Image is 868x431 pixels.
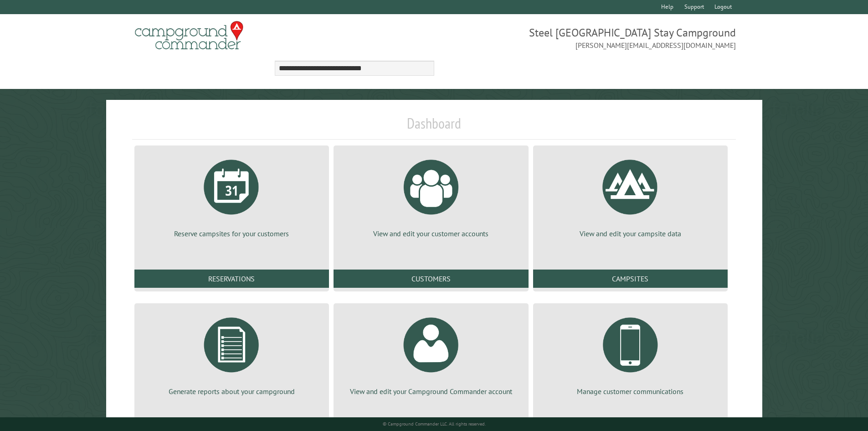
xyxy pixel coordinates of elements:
[132,114,736,140] h1: Dashboard
[344,153,517,239] a: View and edit your customer accounts
[544,153,717,239] a: View and edit your campsite data
[434,25,736,51] span: Steel [GEOGRAPHIC_DATA] Stay Campground [PERSON_NAME][EMAIL_ADDRESS][DOMAIN_NAME]
[544,386,717,396] p: Manage customer communications
[544,228,717,239] p: View and edit your campsite data
[344,386,517,396] p: View and edit your Campground Commander account
[145,153,318,239] a: Reserve campsites for your customers
[134,270,329,288] a: Reservations
[132,18,246,53] img: Campground Commander
[544,311,717,396] a: Manage customer communications
[145,228,318,239] p: Reserve campsites for your customers
[334,270,528,288] a: Customers
[145,386,318,396] p: Generate reports about your campground
[533,270,728,288] a: Campsites
[344,311,517,396] a: View and edit your Campground Commander account
[344,228,517,239] p: View and edit your customer accounts
[383,421,486,427] small: © Campground Commander LLC. All rights reserved.
[145,311,318,396] a: Generate reports about your campground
